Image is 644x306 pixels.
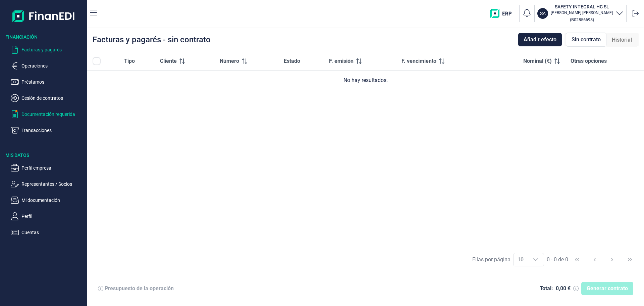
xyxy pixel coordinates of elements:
button: Last Page [622,252,638,268]
button: Next Page [604,252,620,268]
p: SA [540,10,546,17]
button: Representantes / Socios [11,180,85,188]
span: Estado [284,57,300,65]
p: Préstamos [21,78,85,86]
button: First Page [569,252,585,268]
p: Cesión de contratos [21,94,85,102]
span: Tipo [124,57,135,65]
button: Previous Page [587,252,603,268]
span: Nominal (€) [523,57,552,65]
button: Cesión de contratos [11,94,85,102]
div: 0,00 € [556,285,571,292]
button: Mi documentación [11,196,85,204]
span: F. vencimiento [401,57,436,65]
div: Sin contrato [566,33,606,47]
button: Documentación requerida [11,110,85,118]
p: Facturas y pagarés [21,46,85,54]
p: Mi documentación [21,196,85,204]
img: erp [490,9,517,18]
button: Operaciones [11,62,85,70]
button: Préstamos [11,78,85,86]
span: F. emisión [329,57,354,65]
span: Otras opciones [571,57,607,65]
button: Transacciones [11,126,85,134]
div: Choose [528,253,544,266]
p: Representantes / Socios [21,180,85,188]
div: Facturas y pagarés - sin contrato [93,36,211,44]
div: No hay resultados. [93,76,639,84]
span: Historial [612,36,632,44]
span: Añadir efecto [524,36,556,44]
span: Número [220,57,239,65]
span: 0 - 0 de 0 [547,257,568,262]
button: Añadir efecto [518,33,562,46]
h3: SAFETY INTEGRAL HC SL [551,3,613,10]
span: Sin contrato [572,36,601,44]
p: Perfil empresa [21,164,85,172]
button: Perfil [11,212,85,220]
button: Facturas y pagarés [11,46,85,54]
div: All items unselected [93,57,101,65]
p: Operaciones [21,62,85,70]
div: Historial [606,33,637,47]
div: Presupuesto de la operación [105,285,174,292]
small: Copiar cif [570,17,594,22]
p: Transacciones [21,126,85,134]
span: Cliente [160,57,177,65]
button: SASAFETY INTEGRAL HC SL[PERSON_NAME] [PERSON_NAME](B02856698) [537,3,624,24]
p: Perfil [21,212,85,220]
button: Cuentas [11,228,85,236]
div: Total: [540,285,553,292]
p: [PERSON_NAME] [PERSON_NAME] [551,10,613,15]
p: Documentación requerida [21,110,85,118]
p: Cuentas [21,228,85,236]
button: Perfil empresa [11,164,85,172]
img: Logo de aplicación [12,5,75,27]
div: Filas por página [472,256,511,264]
